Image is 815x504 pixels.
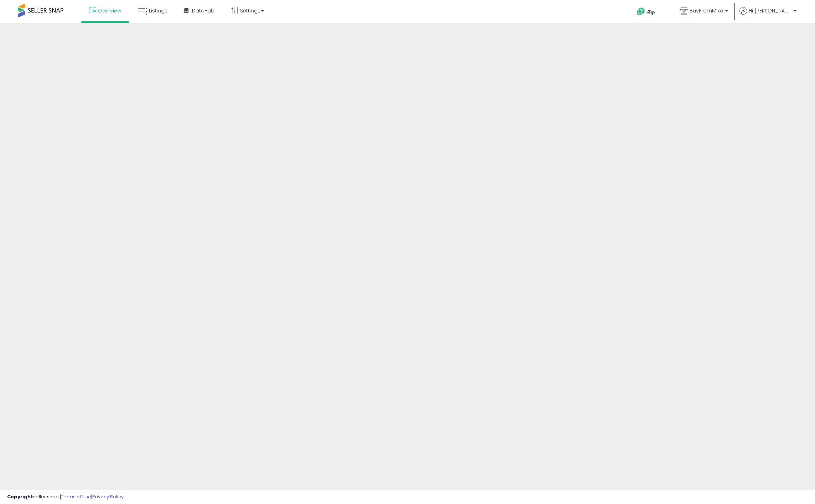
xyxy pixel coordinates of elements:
[192,7,214,14] span: DataHub
[637,7,645,16] i: Get Help
[98,7,121,14] span: Overview
[690,7,723,14] span: BuyFromMike
[631,2,669,23] a: Help
[739,7,796,23] a: Hi [PERSON_NAME]
[645,9,655,15] span: Help
[749,7,791,14] span: Hi [PERSON_NAME]
[149,7,167,14] span: Listings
